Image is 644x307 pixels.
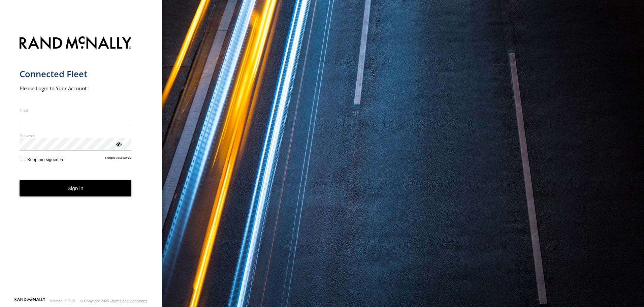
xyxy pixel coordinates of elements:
[105,156,132,162] a: Forgot password?
[20,133,132,138] label: Password
[20,85,132,92] h2: Please Login to Your Account
[20,32,142,297] form: main
[20,108,132,113] label: Email
[111,299,147,303] a: Terms and Conditions
[27,157,63,162] span: Keep me signed in
[14,298,45,304] a: Visit our Website
[115,141,122,147] div: ViewPassword
[20,68,132,80] h1: Connected Fleet
[50,299,76,303] div: Version: 308.01
[80,299,147,303] div: © Copyright 2025 -
[20,35,132,52] img: Rand McNally
[21,157,25,161] input: Keep me signed in
[20,180,132,197] button: Sign in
